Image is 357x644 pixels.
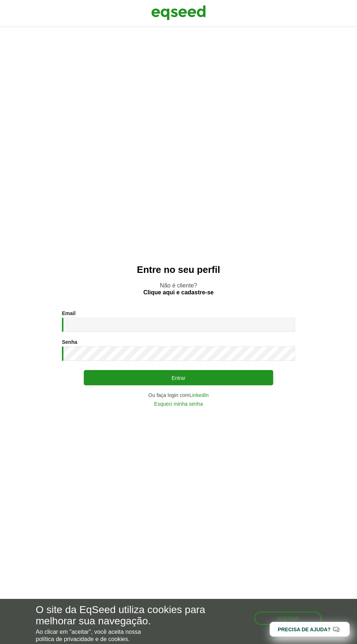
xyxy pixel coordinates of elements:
[62,311,75,316] label: Email
[36,628,207,642] p: Ao clicar em "aceitar", você aceita nossa .
[254,612,321,625] button: Aceitar
[84,370,273,385] button: Entrar
[36,604,207,627] h5: O site da EqSeed utiliza cookies para melhorar sua navegação.
[15,265,342,275] h2: Entre no seu perfil
[154,401,203,406] a: Esqueci minha senha
[151,4,206,22] img: EqSeed Logo
[15,282,342,296] p: Não é cliente?
[36,636,128,642] a: política de privacidade e de cookies
[144,290,214,295] a: Clique aqui e cadastre-se
[62,393,295,398] div: Ou faça login com
[62,339,77,345] label: Senha
[189,393,209,398] a: LinkedIn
